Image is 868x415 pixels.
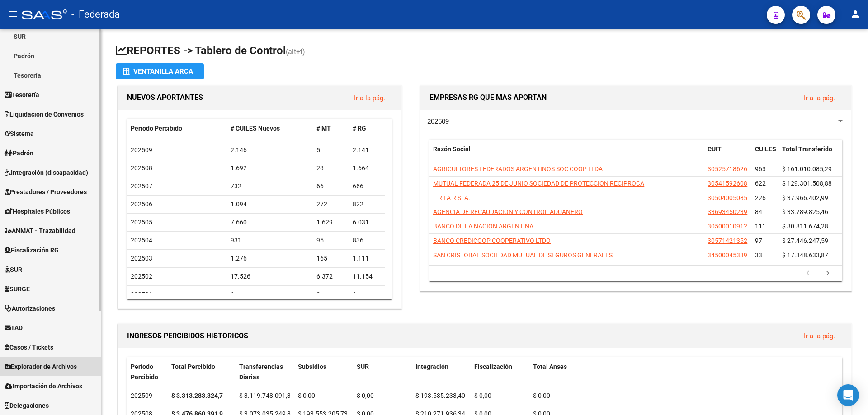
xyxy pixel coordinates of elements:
[5,206,70,216] span: Hospitales Públicos
[429,93,547,102] span: EMPRESAS RG QUE MAS APORTAN
[704,140,751,169] datatable-header-cell: CUIT
[131,237,152,244] span: 202504
[819,269,836,279] a: go to next page
[5,90,39,100] span: Tesorería
[131,219,152,226] span: 202505
[298,363,326,370] span: Subsidios
[231,125,280,132] span: # CUILES Nuevos
[171,363,215,370] span: Total Percibido
[708,165,747,173] span: 30525718626
[316,199,345,210] div: 272
[782,180,832,187] span: $ 129.301.508,88
[230,392,231,399] span: |
[286,47,305,56] span: (alt+t)
[353,125,366,132] span: # RG
[316,145,345,155] div: 5
[782,194,828,201] span: $ 37.966.402,99
[239,392,294,399] span: $ 3.119.748.091,35
[231,217,310,228] div: 7.660
[415,392,465,399] span: $ 193.535.233,40
[433,180,644,187] span: MUTUAL FEDERADA 25 DE JUNIO SOCIEDAD DE PROTECCION RECIPROCA
[316,253,345,264] div: 165
[316,181,345,191] div: 66
[708,223,747,230] span: 30500010912
[316,217,345,228] div: 1.629
[5,342,53,352] span: Casos / Tickets
[127,357,168,387] datatable-header-cell: Período Percibido
[433,252,613,259] span: SAN CRISTOBAL SOCIEDAD MUTUAL DE SEGUROS GENERALES
[755,180,766,187] span: 622
[5,245,59,255] span: Fiscalización RG
[433,223,533,230] span: BANCO DE LA NACION ARGENTINA
[782,223,828,230] span: $ 30.811.674,28
[837,384,859,406] div: Open Intercom Messenger
[5,265,22,275] span: SUR
[5,303,55,313] span: Autorizaciones
[5,129,34,139] span: Sistema
[755,208,762,215] span: 84
[294,357,353,387] datatable-header-cell: Subsidios
[433,165,603,173] span: AGRICULTORES FEDERADOS ARGENTINOS SOC COOP LTDA
[782,237,828,244] span: $ 27.446.247,59
[131,363,158,381] span: Período Percibido
[5,381,82,391] span: Importación de Archivos
[131,164,152,172] span: 202508
[471,357,529,387] datatable-header-cell: Fiscalización
[316,235,345,246] div: 95
[226,357,236,387] datatable-header-cell: |
[474,363,512,370] span: Fiscalización
[778,140,842,169] datatable-header-cell: Total Transferido
[755,194,766,201] span: 226
[533,392,550,399] span: $ 0,00
[797,327,842,344] button: Ir a la pág.
[231,163,310,173] div: 1.692
[708,194,747,201] span: 30504005085
[5,168,88,177] span: Integración (discapacidad)
[797,89,842,106] button: Ir a la pág.
[433,194,470,201] span: F R I A R S. A.
[5,148,33,158] span: Padrón
[850,9,861,19] mat-icon: person
[313,119,349,138] datatable-header-cell: # MT
[533,363,567,370] span: Total Anses
[433,208,583,215] span: AGENCIA DE RECAUDACION Y CONTROL ADUANERO
[230,363,232,370] span: |
[353,217,382,228] div: 6.031
[751,140,778,169] datatable-header-cell: CUILES
[353,271,382,282] div: 11.154
[131,291,152,298] span: 202501
[239,363,283,381] span: Transferencias Diarias
[298,392,315,399] span: $ 0,00
[349,119,385,138] datatable-header-cell: # RG
[131,146,152,154] span: 202509
[131,273,152,280] span: 202502
[236,357,294,387] datatable-header-cell: Transferencias Diarias
[5,226,75,236] span: ANMAT - Trazabilidad
[5,323,23,333] span: TAD
[529,357,835,387] datatable-header-cell: Total Anses
[7,9,18,19] mat-icon: menu
[127,119,227,138] datatable-header-cell: Período Percibido
[755,165,766,173] span: 963
[782,145,832,153] span: Total Transferido
[316,163,345,173] div: 28
[116,43,854,59] h1: REPORTES -> Tablero de Control
[708,237,747,244] span: 30571421352
[168,357,226,387] datatable-header-cell: Total Percibido
[131,391,164,401] div: 202509
[427,117,449,126] span: 202509
[131,125,182,132] span: Período Percibido
[131,182,152,190] span: 202507
[429,140,704,169] datatable-header-cell: Razón Social
[474,392,491,399] span: $ 0,00
[353,235,382,246] div: 836
[5,187,87,197] span: Prestadores / Proveedores
[353,181,382,191] div: 666
[354,94,385,102] a: Ir a la pág.
[415,363,448,370] span: Integración
[131,255,152,262] span: 202503
[755,237,762,244] span: 97
[171,392,226,399] strong: $ 3.313.283.324,75
[357,392,374,399] span: $ 0,00
[227,119,313,138] datatable-header-cell: # CUILES Nuevos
